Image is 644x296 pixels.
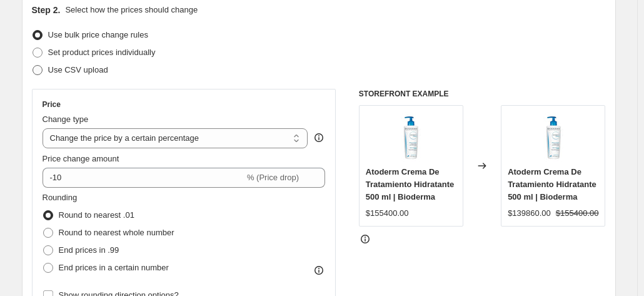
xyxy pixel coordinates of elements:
[48,30,148,39] span: Use bulk price change rules
[32,4,61,16] h2: Step 2.
[508,167,596,202] span: Atoderm Crema De Tratamiento Hidratante 500 ml | Bioderma
[386,112,436,162] img: 10084_2e8ddafe-65b2-4233-8b78-e5bcfe2d7398_80x.jpg
[59,228,174,237] span: Round to nearest whole number
[313,131,325,144] div: help
[528,112,578,162] img: 10084_2e8ddafe-65b2-4233-8b78-e5bcfe2d7398_80x.jpg
[43,193,78,202] span: Rounding
[556,207,599,220] strike: $155400.00
[43,115,89,124] span: Change type
[359,89,606,99] h6: STOREFRONT EXAMPLE
[43,154,119,163] span: Price change amount
[508,207,551,220] div: $139860.00
[48,48,156,57] span: Set product prices individually
[366,207,409,220] div: $155400.00
[48,65,108,74] span: Use CSV upload
[43,168,244,188] input: -15
[59,245,119,255] span: End prices in .99
[59,210,134,220] span: Round to nearest .01
[43,100,61,110] h3: Price
[65,4,198,16] p: Select how the prices should change
[59,263,169,272] span: End prices in a certain number
[247,173,299,182] span: % (Price drop)
[366,167,455,202] span: Atoderm Crema De Tratamiento Hidratante 500 ml | Bioderma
